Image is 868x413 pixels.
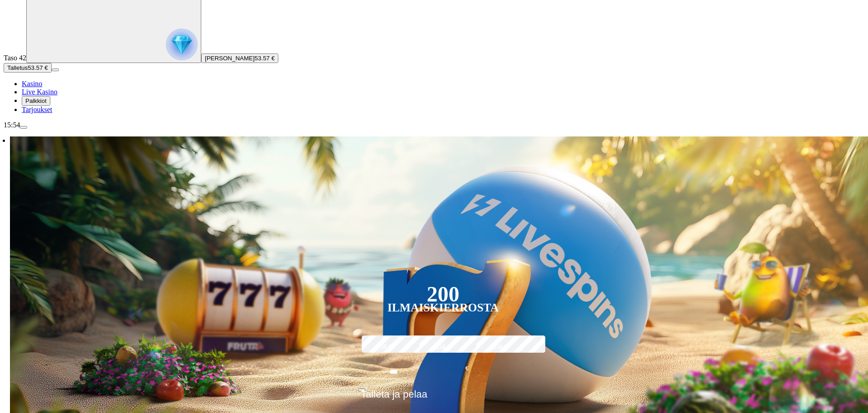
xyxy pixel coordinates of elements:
[22,96,50,106] button: reward iconPalkkiot
[22,80,42,87] a: diamond iconKasino
[52,68,59,71] button: menu
[359,334,412,360] label: 50 €
[358,388,528,407] button: Talleta ja pelaa
[28,64,48,71] span: 53.57 €
[20,126,27,129] button: menu
[417,334,470,360] label: 150 €
[388,302,499,313] div: Ilmaiskierrosta
[7,64,28,71] span: Talletus
[4,63,52,73] button: Talletusplus icon53.57 €
[4,54,26,62] span: Taso 42
[466,364,468,373] span: €
[22,88,58,96] a: poker-chip iconLive Kasino
[22,106,52,113] a: gift-inverted iconTarjoukset
[361,389,427,407] span: Talleta ja pelaa
[205,55,255,62] span: [PERSON_NAME]
[4,121,20,129] span: 15:54
[25,97,47,104] span: Palkkiot
[201,53,278,63] button: [PERSON_NAME]53.57 €
[22,106,52,113] span: Tarjoukset
[166,29,198,60] img: reward progress
[255,55,275,62] span: 53.57 €
[22,88,58,96] span: Live Kasino
[365,385,368,391] span: €
[427,289,459,300] div: 200
[474,334,527,360] label: 250 €
[22,80,42,87] span: Kasino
